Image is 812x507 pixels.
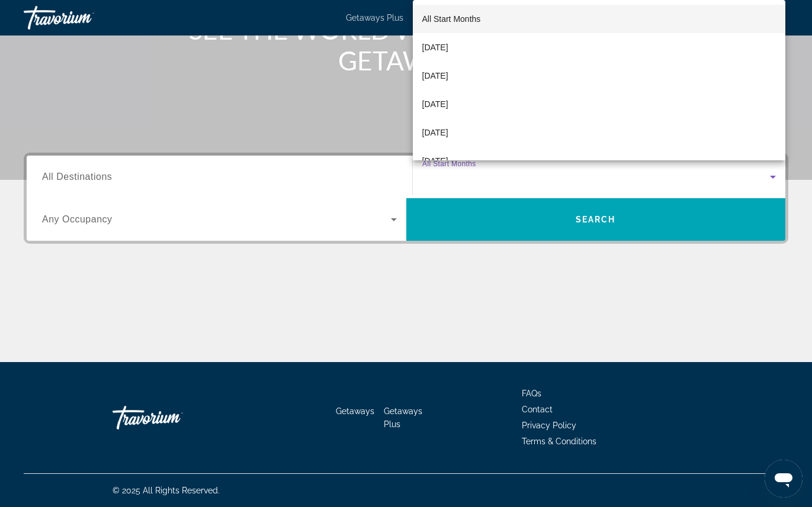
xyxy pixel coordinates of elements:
[765,460,803,498] iframe: Button to launch messaging window
[422,40,448,54] span: [DATE]
[422,69,448,83] span: [DATE]
[422,125,448,140] span: [DATE]
[422,14,481,24] span: All Start Months
[422,97,448,111] span: [DATE]
[422,154,448,168] span: [DATE]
